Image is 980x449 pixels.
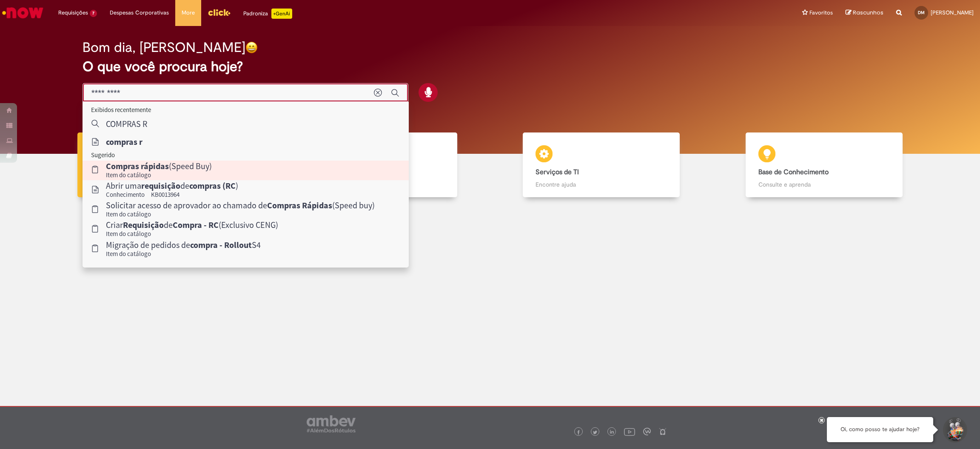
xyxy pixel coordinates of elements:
img: logo_footer_youtube.png [624,426,635,437]
a: Base de Conhecimento Consulte e aprenda [713,132,936,198]
img: logo_footer_naosei.png [659,428,667,435]
span: More [182,9,195,17]
img: click_logo_yellow_360x200.png [208,6,231,19]
span: Despesas Corporativas [110,9,169,17]
img: logo_footer_twitter.png [593,430,597,435]
span: Favoritos [809,9,833,17]
img: happy-face.png [245,41,258,54]
button: Iniciar Conversa de Suporte [942,417,967,443]
span: 7 [90,10,97,17]
h2: Bom dia, [PERSON_NAME] [83,40,245,55]
span: [PERSON_NAME] [931,9,974,16]
b: Base de Conhecimento [758,168,829,176]
p: Encontre ajuda [536,180,667,189]
a: Tirar dúvidas Tirar dúvidas com Lupi Assist e Gen Ai [45,132,268,198]
p: Consulte e aprenda [758,180,890,189]
p: +GenAi [271,9,292,19]
img: logo_footer_ambev_rotulo_gray.png [307,415,356,432]
span: Requisições [58,9,88,17]
span: Rascunhos [853,9,883,17]
img: logo_footer_workplace.png [643,428,651,435]
span: DM [918,10,925,15]
a: Serviços de TI Encontre ajuda [490,132,713,198]
img: ServiceNow [1,4,45,21]
h2: O que você procura hoje? [83,59,897,74]
b: Serviços de TI [536,168,579,176]
div: Padroniza [243,9,292,19]
div: Oi, como posso te ajudar hoje? [827,417,933,442]
img: logo_footer_facebook.png [576,430,581,435]
a: Rascunhos [846,9,883,17]
img: logo_footer_linkedin.png [610,430,614,435]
